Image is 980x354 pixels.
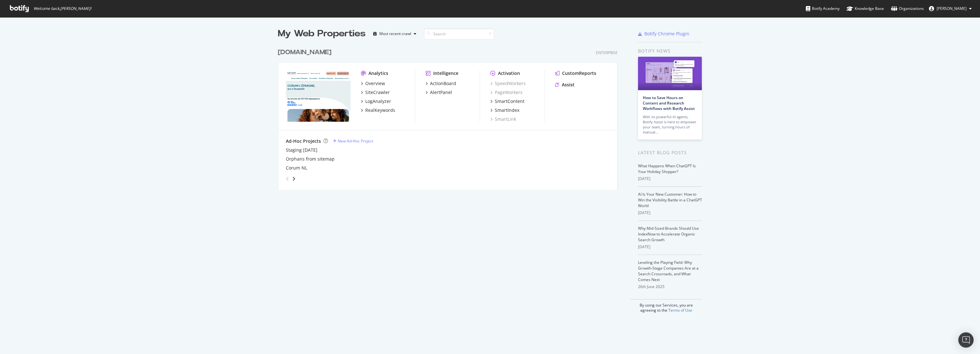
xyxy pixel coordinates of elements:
div: With its powerful AI agents, Botify Assist is here to empower your team, turning hours of manual… [643,114,697,135]
div: By using our Services, you are agreeing to the [630,299,702,313]
a: Assist [555,82,575,88]
a: LogAnalyzer [361,98,391,105]
button: [PERSON_NAME] [924,4,977,14]
div: New Ad-Hoc Project [338,138,373,144]
div: [DOMAIN_NAME] [278,48,331,57]
a: PageWorkers [490,89,523,96]
div: AlertPanel [430,89,452,96]
a: SpeedWorkers [490,80,526,87]
a: New Ad-Hoc Project [333,138,373,144]
div: RealKeywords [365,107,395,113]
div: Botify Chrome Plugin [644,31,689,37]
a: [DOMAIN_NAME] [278,48,334,57]
div: [DATE] [638,210,702,216]
a: ActionBoard [426,80,456,87]
a: SmartLink [490,116,516,122]
div: Open Intercom Messenger [958,332,974,348]
span: Martin PHLIPPOTEAU [937,6,967,11]
div: SiteCrawler [365,89,390,96]
div: Knowledge Base [847,5,884,12]
div: angle-right [292,176,296,182]
div: Botify news [638,47,702,54]
div: Enterprise [596,50,618,55]
div: Latest Blog Posts [638,149,702,156]
div: LogAnalyzer [365,98,391,105]
a: What Happens When ChatGPT Is Your Holiday Shopper? [638,163,696,174]
button: Most recent crawl [371,29,419,39]
div: [DATE] [638,176,702,182]
a: How to Save Hours on Content and Research Workflows with Botify Assist [643,95,695,111]
div: Organizations [891,5,924,12]
div: Overview [365,80,385,87]
span: Welcome back, [PERSON_NAME] ! [33,6,91,11]
img: How to Save Hours on Content and Research Workflows with Botify Assist [638,57,702,90]
div: Ad-Hoc Projects [286,138,321,144]
a: SiteCrawler [361,89,390,96]
a: AI Is Your New Customer: How to Win the Visibility Battle in a ChatGPT World [638,191,702,208]
input: Search [424,28,494,40]
div: [DATE] [638,244,702,250]
a: SmartContent [490,98,524,105]
div: Intelligence [433,70,458,76]
a: Overview [361,80,385,87]
a: Why Mid-Sized Brands Should Use IndexNow to Accelerate Organic Search Growth [638,226,699,242]
div: ActionBoard [430,80,456,87]
a: Terms of Use [668,307,692,313]
a: SmartIndex [490,107,519,113]
div: Assist [562,82,575,88]
a: Orphans from sitemap [286,156,335,162]
div: Activation [498,70,520,76]
div: 26th June 2025 [638,284,702,290]
a: RealKeywords [361,107,395,113]
div: SmartContent [495,98,524,105]
a: Botify Chrome Plugin [638,31,689,37]
div: Botify Academy [806,5,840,12]
a: Corum NL [286,165,307,171]
div: Most recent crawl [379,32,411,36]
div: SmartIndex [495,107,519,113]
div: My Web Properties [278,27,366,40]
img: *.corum.fr [286,70,351,122]
div: CustomReports [562,70,596,76]
div: angle-left [283,174,292,184]
a: Leveling the Playing Field: Why Growth-Stage Companies Are at a Search Crossroads, and What Comes... [638,260,699,282]
a: Staging [DATE] [286,147,317,153]
a: CustomReports [555,70,596,76]
div: grid [278,40,623,190]
div: Analytics [368,70,388,76]
a: AlertPanel [426,89,452,96]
